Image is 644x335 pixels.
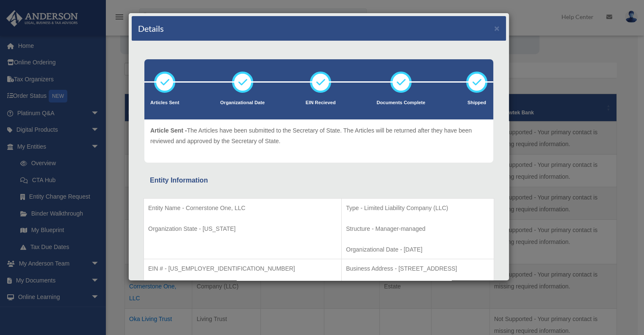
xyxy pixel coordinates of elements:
[346,203,489,213] p: Type - Limited Liability Company (LLC)
[150,99,179,107] p: Articles Sent
[346,224,489,234] p: Structure - Manager-managed
[494,24,500,33] button: ×
[150,174,488,186] div: Entity Information
[138,22,164,34] h4: Details
[150,127,187,134] span: Article Sent -
[148,263,337,274] p: EIN # - [US_EMPLOYER_IDENTIFICATION_NUMBER]
[148,224,337,234] p: Organization State - [US_STATE]
[346,263,489,274] p: Business Address - [STREET_ADDRESS]
[148,203,337,213] p: Entity Name - Cornerstone One, LLC
[306,99,336,107] p: EIN Recieved
[346,244,489,255] p: Organizational Date - [DATE]
[150,125,487,146] p: The Articles have been submitted to the Secretary of State. The Articles will be returned after t...
[466,99,487,107] p: Shipped
[220,99,265,107] p: Organizational Date
[376,99,425,107] p: Documents Complete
